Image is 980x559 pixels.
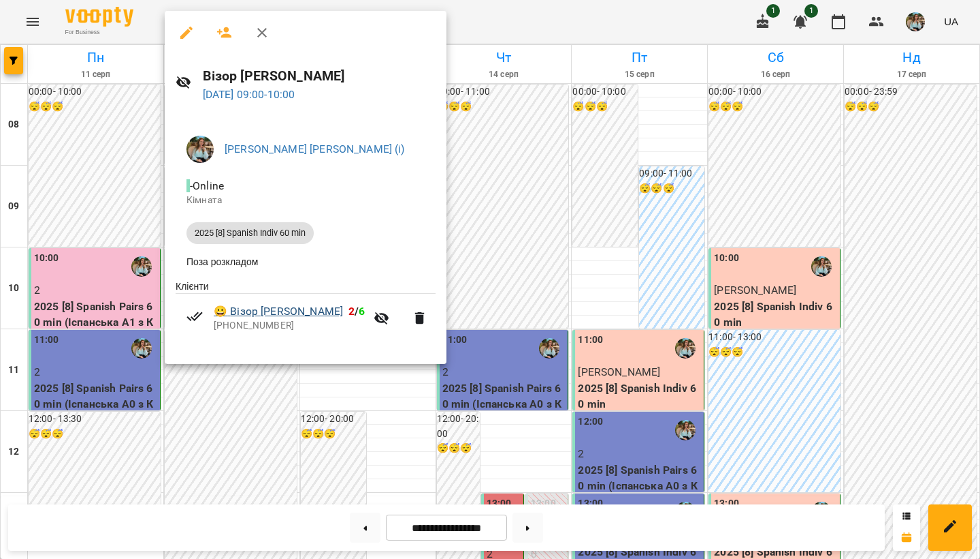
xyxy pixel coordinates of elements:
[176,250,436,274] li: Поза розкладом
[176,279,436,348] ul: Клієнти
[348,305,365,318] b: /
[225,142,405,155] a: [PERSON_NAME] [PERSON_NAME] (і)
[186,136,214,163] img: 856b7ccd7d7b6bcc05e1771fbbe895a7.jfif
[186,179,227,192] span: - Online
[186,227,314,239] span: 2025 [8] Spanish Indiv 60 min
[359,305,365,318] span: 6
[186,308,203,324] svg: Візит сплачено
[203,65,436,87] h6: Візор [PERSON_NAME]
[214,303,343,320] a: 😀 Візор [PERSON_NAME]
[186,194,425,207] p: Кімната
[203,88,295,101] a: [DATE] 09:00-10:00
[214,319,365,333] p: [PHONE_NUMBER]
[348,305,355,318] span: 2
